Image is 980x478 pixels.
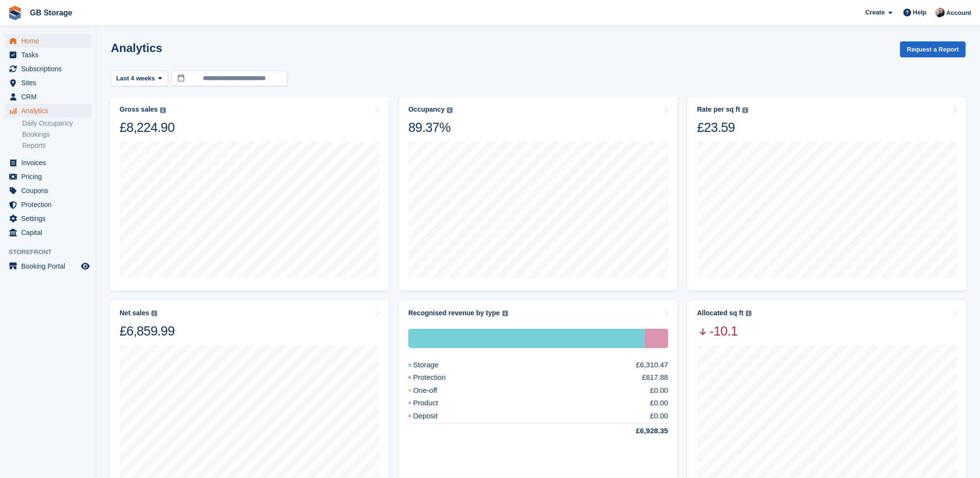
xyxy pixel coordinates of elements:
[746,310,752,316] img: icon-info-grey-7440780725fd019a000dd9b08b2336e03edf1995a4989e88bcd33f0948082b44.svg
[636,360,668,371] div: £6,310.47
[408,105,444,114] div: Occupancy
[21,259,79,273] span: Booking Portal
[160,107,166,113] img: icon-info-grey-7440780725fd019a000dd9b08b2336e03edf1995a4989e88bcd33f0948082b44.svg
[26,5,76,21] a: GB Storage
[21,62,79,76] span: Subscriptions
[151,310,157,316] img: icon-info-grey-7440780725fd019a000dd9b08b2336e03edf1995a4989e88bcd33f0948082b44.svg
[5,170,91,183] a: menu
[900,41,966,57] button: Request a Report
[21,76,79,90] span: Sites
[865,8,885,17] span: Create
[408,385,460,396] div: One-off
[447,107,453,113] img: icon-info-grey-7440780725fd019a000dd9b08b2336e03edf1995a4989e88bcd33f0948082b44.svg
[21,156,79,169] span: Invoices
[5,156,91,169] a: menu
[8,6,22,20] img: stora-icon-8386f47178a22dfd0bd8f6a31ec36ba5ce8667c1dd55bd0f319d3a0aa187defe.svg
[697,323,752,339] span: -10.1
[5,226,91,239] a: menu
[120,105,158,114] div: Gross sales
[946,8,971,18] span: Account
[21,226,79,239] span: Capital
[408,119,453,136] div: 89.37%
[5,48,91,62] a: menu
[502,310,508,316] img: icon-info-grey-7440780725fd019a000dd9b08b2336e03edf1995a4989e88bcd33f0948082b44.svg
[21,104,79,117] span: Analytics
[116,74,155,83] span: Last 4 weeks
[21,170,79,183] span: Pricing
[650,385,668,396] div: £0.00
[111,71,168,87] button: Last 4 weeks
[80,260,91,272] a: Preview store
[408,372,469,383] div: Protection
[5,90,91,103] a: menu
[742,107,748,113] img: icon-info-grey-7440780725fd019a000dd9b08b2336e03edf1995a4989e88bcd33f0948082b44.svg
[120,119,175,136] div: £8,224.90
[642,372,668,383] div: £617.88
[22,119,91,128] a: Daily Occupancy
[5,212,91,225] a: menu
[21,184,79,197] span: Coupons
[21,198,79,211] span: Protection
[913,8,926,17] span: Help
[650,411,668,422] div: £0.00
[5,62,91,76] a: menu
[111,41,162,54] h2: Analytics
[645,329,668,348] div: Protection
[120,323,175,339] div: £6,859.99
[5,104,91,117] a: menu
[697,309,743,317] div: Allocated sq ft
[22,141,91,150] a: Reports
[5,34,91,48] a: menu
[613,426,668,437] div: £6,928.35
[697,119,748,136] div: £23.59
[5,198,91,211] a: menu
[22,130,91,139] a: Bookings
[21,48,79,62] span: Tasks
[650,398,668,409] div: £0.00
[120,309,149,317] div: Net sales
[408,309,500,317] div: Recognised revenue by type
[21,90,79,103] span: CRM
[408,360,462,371] div: Storage
[408,411,461,422] div: Deposit
[5,184,91,197] a: menu
[408,329,645,348] div: Storage
[9,247,96,257] span: Storefront
[5,259,91,273] a: menu
[5,76,91,90] a: menu
[21,34,79,48] span: Home
[935,8,945,17] img: Karl Walker
[21,212,79,225] span: Settings
[697,105,740,114] div: Rate per sq ft
[408,398,461,409] div: Product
